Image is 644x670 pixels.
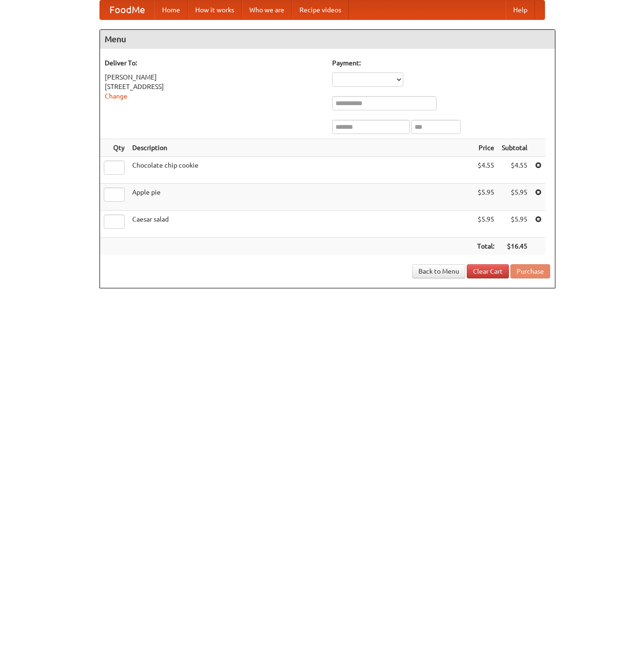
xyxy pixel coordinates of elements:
[412,264,465,278] a: Back to Menu
[188,0,242,19] a: How it works
[105,58,323,68] h5: Deliver To:
[498,184,531,211] td: $5.95
[100,139,128,157] th: Qty
[473,139,498,157] th: Price
[105,82,323,91] div: [STREET_ADDRESS]
[100,0,154,19] a: FoodMe
[473,211,498,238] td: $5.95
[473,238,498,255] th: Total:
[473,157,498,184] td: $4.55
[498,211,531,238] td: $5.95
[105,72,323,82] div: [PERSON_NAME]
[467,264,509,278] a: Clear Cart
[128,139,473,157] th: Description
[292,0,349,19] a: Recipe videos
[105,92,127,100] a: Change
[510,264,550,278] button: Purchase
[332,58,550,68] h5: Payment:
[128,211,473,238] td: Caesar salad
[154,0,188,19] a: Home
[498,238,531,255] th: $16.45
[242,0,292,19] a: Who we are
[128,184,473,211] td: Apple pie
[128,157,473,184] td: Chocolate chip cookie
[100,30,555,49] h4: Menu
[498,139,531,157] th: Subtotal
[498,157,531,184] td: $4.55
[506,0,535,19] a: Help
[473,184,498,211] td: $5.95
